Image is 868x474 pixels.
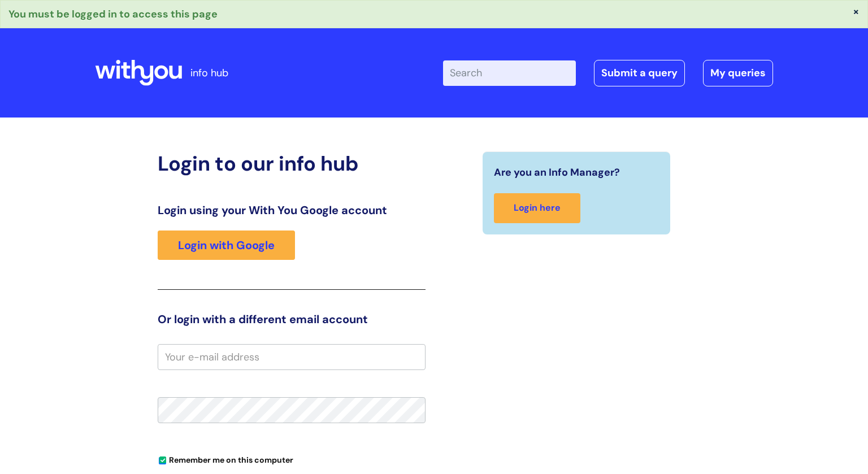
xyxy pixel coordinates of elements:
[158,450,426,468] div: You can uncheck this option if you're logging in from a shared device
[159,457,166,464] input: Remember me on this computer
[158,203,426,217] h3: Login using your With You Google account
[190,64,228,82] p: info hub
[494,163,620,181] span: Are you an Info Manager?
[594,60,685,86] a: Submit a query
[158,344,426,370] input: Your e-mail address
[703,60,773,86] a: My queries
[443,60,576,85] input: Search
[158,453,293,465] label: Remember me on this computer
[158,312,426,326] h3: Or login with a different email account
[853,6,860,16] button: ×
[494,193,580,223] a: Login here
[158,151,426,176] h2: Login to our info hub
[158,231,295,260] a: Login with Google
